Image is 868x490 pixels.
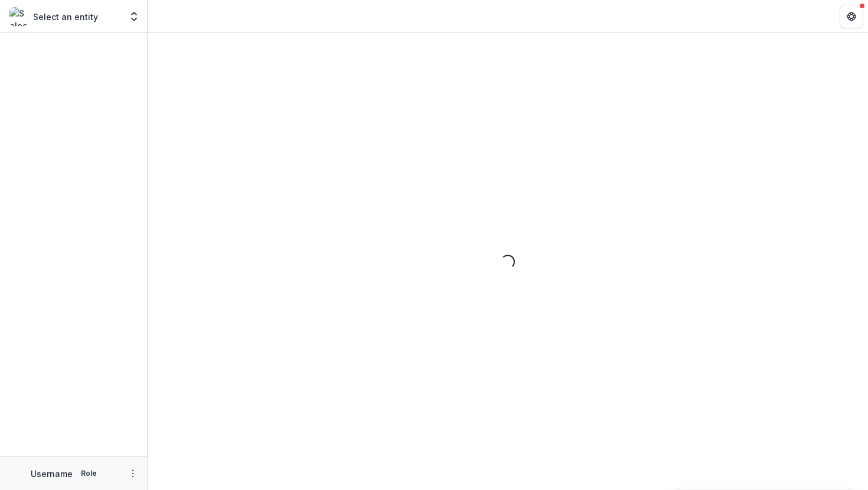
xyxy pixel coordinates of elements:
[31,468,73,480] p: Username
[840,5,863,28] button: Get Help
[126,5,142,28] button: Open entity switcher
[9,7,28,26] img: Select an entity
[77,468,100,479] p: Role
[126,466,140,481] button: More
[33,11,98,23] p: Select an entity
